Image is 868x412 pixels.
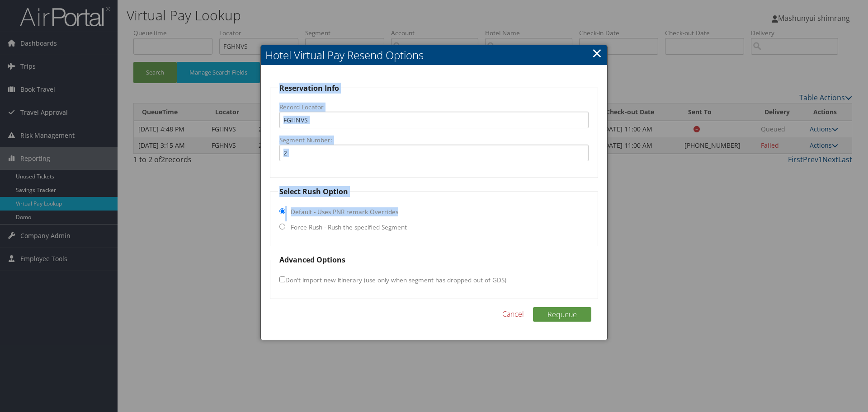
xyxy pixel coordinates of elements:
a: Close [592,44,602,62]
label: Segment Number: [279,136,589,145]
button: Requeue [533,307,591,322]
h2: Hotel Virtual Pay Resend Options [261,45,607,65]
label: Don't import new itinerary (use only when segment has dropped out of GDS) [279,272,506,288]
label: Default - Uses PNR remark Overrides [291,207,398,216]
a: Cancel [502,309,524,319]
legend: Reservation Info [278,83,340,94]
legend: Advanced Options [278,254,347,265]
label: Record Locator [279,103,589,112]
label: Force Rush - Rush the specified Segment [291,223,407,232]
legend: Select Rush Option [278,186,349,197]
input: Don't import new itinerary (use only when segment has dropped out of GDS) [279,276,285,282]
